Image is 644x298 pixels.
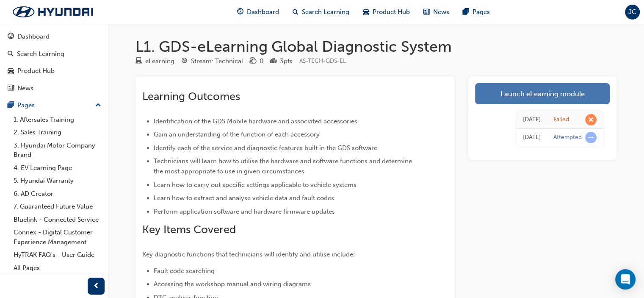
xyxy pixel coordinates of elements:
span: Learning Outcomes [142,90,240,103]
span: Product Hub [373,7,410,17]
span: Accessing the workshop manual and wiring diagrams [154,280,311,288]
span: news-icon [423,7,430,17]
div: Type [135,56,174,67]
span: learningRecordVerb_FAIL-icon [585,114,597,125]
div: Dashboard [17,32,50,42]
div: Thu Oct 17 2024 15:40:06 GMT+1000 (Australian Eastern Standard Time) [523,133,541,142]
a: search-iconSearch Learning [286,3,356,21]
span: podium-icon [270,58,276,65]
div: Search Learning [17,49,64,59]
div: 0 [260,56,263,66]
a: Dashboard [3,29,105,45]
a: HyTRAK FAQ's - User Guide [10,248,105,262]
span: Pages [473,7,490,17]
span: Key diagnostic functions that technicians will identify and utilise include: [142,251,355,258]
button: Pages [3,97,105,113]
span: Gain an understanding of the function of each accessory [154,131,320,138]
span: news-icon [8,85,14,92]
span: guage-icon [8,33,14,41]
div: Open Intercom Messenger [615,269,636,290]
span: search-icon [293,7,299,17]
div: 3 pts [280,56,293,66]
a: 5. Hyundai Warranty [10,174,105,187]
a: All Pages [10,262,105,275]
a: Bluelink - Connected Service [10,213,105,226]
span: car-icon [363,7,369,17]
span: target-icon [181,58,188,65]
div: Points [270,56,293,67]
span: guage-icon [237,7,243,17]
div: Stream: Technical [191,56,243,66]
span: car-icon [8,67,14,75]
span: pages-icon [8,102,14,109]
span: learningResourceType_ELEARNING-icon [135,58,142,65]
span: money-icon [250,58,256,65]
div: Pages [17,100,35,110]
span: JC [628,7,636,17]
span: Identification of the GDS Mobile hardware and associated accessories [154,117,357,125]
div: eLearning [145,56,174,66]
a: Launch eLearning module [475,83,610,104]
span: prev-icon [93,281,100,292]
span: Fault code searching [154,267,215,275]
span: Technicians will learn how to utilise the hardware and software functions and determine the most ... [154,157,414,175]
a: Connex - Digital Customer Experience Management [10,226,105,248]
div: Price [250,56,263,67]
button: DashboardSearch LearningProduct HubNews [3,27,105,97]
span: Learning resource code [299,57,346,64]
div: Tue Aug 19 2025 14:56:42 GMT+1000 (Australian Eastern Standard Time) [523,115,541,125]
span: Key Items Covered [142,223,236,236]
a: Product Hub [3,63,105,79]
span: learningRecordVerb_ATTEMPT-icon [585,132,597,143]
img: Trak [4,3,102,21]
a: news-iconNews [417,3,456,21]
span: Identify each of the service and diagnostic features built in the GDS software [154,144,377,152]
a: pages-iconPages [456,3,497,21]
a: Search Learning [3,46,105,62]
a: guage-iconDashboard [230,3,286,21]
a: 4. EV Learning Page [10,162,105,175]
span: News [433,7,449,17]
span: Learn how to carry out specific settings applicable to vehicle systems [154,181,357,189]
div: Stream [181,56,243,67]
span: search-icon [8,50,14,58]
a: car-iconProduct Hub [356,3,417,21]
h1: L1. GDS-eLearning Global Diagnostic System [135,37,616,56]
div: Failed [553,116,569,124]
span: pages-icon [463,7,469,17]
span: Learn how to extract and analyse vehicle data and fault codes [154,194,334,202]
a: 1. Aftersales Training [10,113,105,126]
button: JC [625,5,640,19]
a: News [3,81,105,96]
div: News [17,84,33,93]
div: Product Hub [17,66,55,76]
span: Search Learning [302,7,349,17]
div: Attempted [553,134,582,142]
a: 6. AD Creator [10,187,105,201]
span: Dashboard [247,7,279,17]
span: Perform application software and hardware firmware updates [154,208,335,215]
a: 3. Hyundai Motor Company Brand [10,139,105,162]
span: up-icon [95,100,101,111]
a: 2. Sales Training [10,126,105,139]
a: 7. Guaranteed Future Value [10,200,105,213]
